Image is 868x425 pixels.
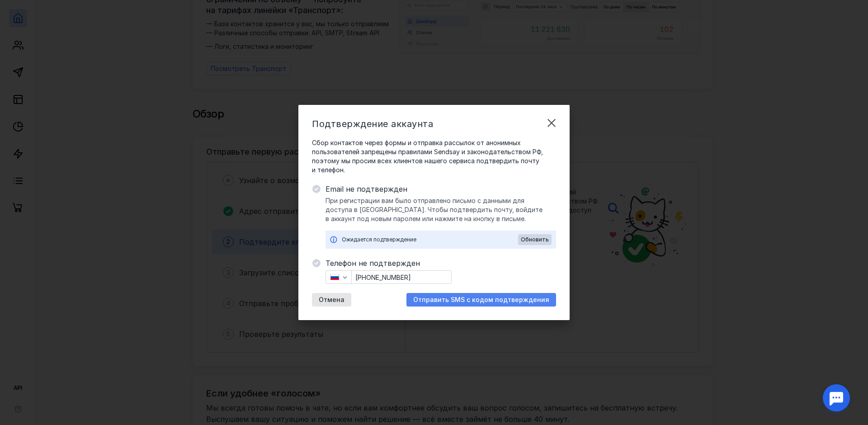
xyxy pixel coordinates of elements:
span: Email не подтвержден [325,184,556,194]
button: Отмена [312,293,351,307]
span: Подтверждение аккаунта [312,118,433,129]
span: Отмена [319,296,344,304]
button: Обновить [518,234,552,245]
span: Обновить [521,236,549,243]
span: При регистрации вам было отправлено письмо с данными для доступа в [GEOGRAPHIC_DATA]. Чтобы подтв... [325,196,556,223]
button: Отправить SMS с кодом подтверждения [406,293,556,307]
div: Ожидается подтверждение [342,235,518,244]
span: Сбор контактов через формы и отправка рассылок от анонимных пользователей запрещены правилами Sen... [312,138,556,175]
span: Телефон не подтвержден [325,258,556,269]
span: Отправить SMS с кодом подтверждения [413,296,549,304]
